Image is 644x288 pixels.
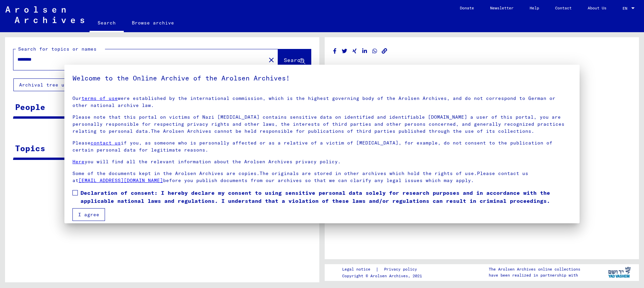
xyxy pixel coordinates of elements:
button: I agree [72,208,105,221]
a: Here [72,159,85,165]
a: terms of use [82,95,118,101]
span: Declaration of consent: I hereby declare my consent to using sensitive personal data solely for r... [80,189,572,205]
a: [EMAIL_ADDRESS][DOMAIN_NAME] [78,177,163,183]
p: Please if you, as someone who is personally affected or as a relative of a victim of [MEDICAL_DAT... [72,139,572,154]
a: contact us [91,140,121,146]
p: Please note that this portal on victims of Nazi [MEDICAL_DATA] contains sensitive data on identif... [72,114,572,135]
h5: Welcome to the Online Archive of the Arolsen Archives! [72,73,572,83]
p: Some of the documents kept in the Arolsen Archives are copies.The originals are stored in other a... [72,170,572,184]
p: you will find all the relevant information about the Arolsen Archives privacy policy. [72,158,572,165]
p: Our were established by the international commission, which is the highest governing body of the ... [72,95,572,109]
